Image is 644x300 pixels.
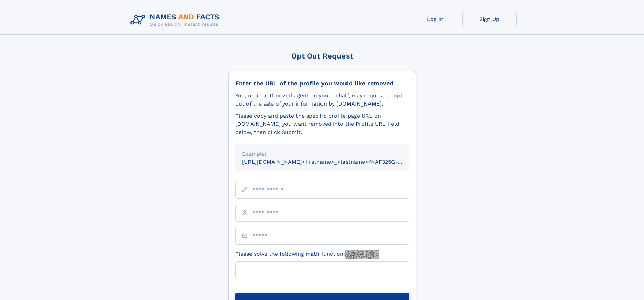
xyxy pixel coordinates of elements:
[128,11,225,29] img: Logo Names and Facts
[228,52,416,60] div: Opt Out Request
[235,92,409,108] div: You, or an authorized agent on your behalf, may request to opt-out of the sale of your informatio...
[462,11,517,27] a: Sign Up
[235,250,379,259] label: Please solve the following math function:
[235,79,409,87] div: Enter the URL of the profile you would like removed
[408,11,462,27] a: Log In
[242,150,402,158] div: Example:
[235,112,409,136] div: Please copy and paste the specific profile page URL on [DOMAIN_NAME] you want removed into the Pr...
[242,159,422,165] small: [URL][DOMAIN_NAME]<firstname>_<lastname>/NAF325G-xxxxxxxx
